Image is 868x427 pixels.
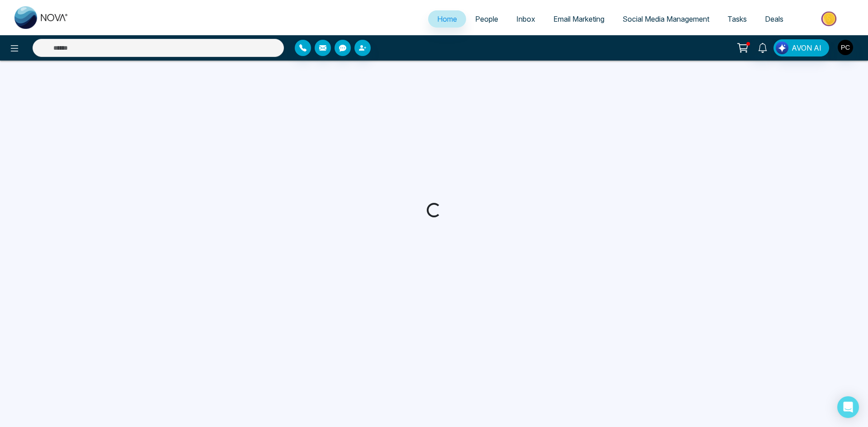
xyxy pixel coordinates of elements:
span: Inbox [516,14,535,23]
span: AVON AI [792,42,821,53]
img: User Avatar [838,40,853,55]
a: Social Media Management [613,10,718,28]
a: Email Marketing [544,10,613,28]
img: Market-place.gif [797,9,863,29]
span: Home [437,14,457,23]
span: Email Marketing [553,14,604,23]
a: People [466,10,507,28]
a: Deals [756,10,793,28]
a: Tasks [718,10,756,28]
span: Tasks [727,14,747,23]
div: Open Intercom Messenger [837,396,859,418]
a: Inbox [507,10,544,28]
span: Social Media Management [623,14,709,23]
span: Deals [765,14,783,23]
a: Home [428,10,466,28]
button: AVON AI [774,39,829,56]
span: People [475,14,498,23]
img: Nova CRM Logo [14,6,69,29]
img: Lead Flow [776,42,788,54]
